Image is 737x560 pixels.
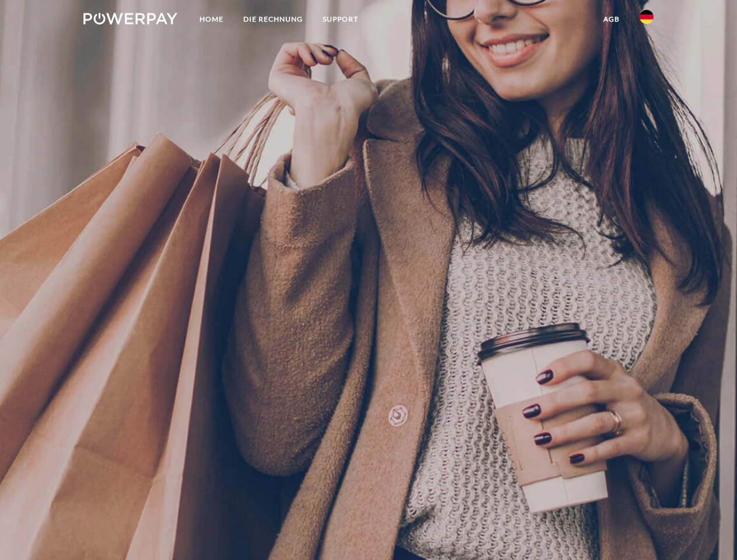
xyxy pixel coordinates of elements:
[640,10,654,24] img: de
[83,13,177,24] img: logo-powerpay-white.svg
[190,9,233,30] a: Home
[233,9,313,30] a: DIE RECHNUNG
[313,9,368,30] a: SUPPORT
[593,9,630,30] a: agb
